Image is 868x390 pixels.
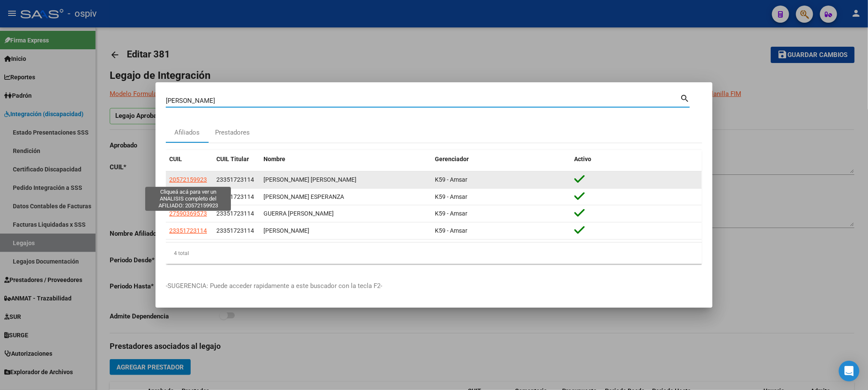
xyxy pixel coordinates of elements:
[571,150,702,168] datatable-header-cell: Activo
[435,176,467,183] span: K59 - Amsar
[169,227,207,234] span: 23351723114
[435,193,467,200] span: K59 - Amsar
[839,361,859,381] div: Open Intercom Messenger
[169,193,207,200] span: 27527016660
[216,193,254,200] span: 23351723114
[435,156,469,162] span: Gerenciador
[166,281,702,291] p: -SUGERENCIA: Puede acceder rapidamente a este buscador con la tecla F2-
[169,176,207,183] span: 20572159923
[169,210,207,217] span: 27590369573
[263,192,428,202] div: [PERSON_NAME] ESPERANZA
[216,210,254,217] span: 23351723114
[213,150,260,168] datatable-header-cell: CUIL Titular
[216,176,254,183] span: 23351723114
[575,156,592,162] span: Activo
[166,150,213,168] datatable-header-cell: CUIL
[263,209,428,219] div: GUERRA [PERSON_NAME]
[175,128,200,138] div: Afiliados
[216,227,254,234] span: 23351723114
[431,150,571,168] datatable-header-cell: Gerenciador
[166,243,702,264] div: 4 total
[216,156,249,162] span: CUIL Titular
[263,226,428,236] div: [PERSON_NAME]
[435,210,467,217] span: K59 - Amsar
[169,156,182,162] span: CUIL
[680,93,690,103] mat-icon: search
[435,227,467,234] span: K59 - Amsar
[263,156,285,162] span: Nombre
[260,150,431,168] datatable-header-cell: Nombre
[263,175,428,185] div: [PERSON_NAME] [PERSON_NAME]
[215,128,250,138] div: Prestadores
